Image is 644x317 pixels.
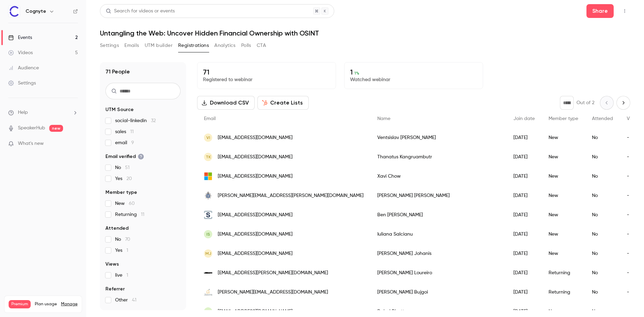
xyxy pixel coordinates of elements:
div: No [585,205,620,225]
span: Help [18,109,28,116]
div: Ventsislav [PERSON_NAME] [370,128,507,147]
div: [DATE] [507,147,542,167]
img: novaforensic.com [204,269,212,277]
span: 9 [131,140,134,145]
div: [DATE] [507,263,542,283]
span: 11 [130,129,134,134]
span: email [115,139,134,146]
div: New [542,147,585,167]
span: 41 [132,298,136,303]
div: [DATE] [507,186,542,205]
div: New [542,128,585,147]
img: silverbridgeintelligence.com [204,211,212,219]
div: No [585,244,620,263]
div: [PERSON_NAME] Johanis [370,244,507,263]
div: [DATE] [507,225,542,244]
span: sales [115,128,134,135]
p: Watched webinar [350,76,477,83]
span: Referrer [105,286,125,293]
div: Iuliana Salcianu [370,225,507,244]
div: [DATE] [507,244,542,263]
li: help-dropdown-opener [8,109,78,116]
button: Next page [616,96,630,110]
span: [EMAIL_ADDRESS][DOMAIN_NAME] [218,308,293,315]
span: No [115,164,130,171]
button: Analytics [214,40,236,51]
div: [DATE] [507,167,542,186]
div: New [542,186,585,205]
div: No [585,283,620,302]
div: No [585,128,620,147]
span: 60 [129,201,135,206]
span: 11 [141,212,144,217]
span: 1 [126,248,128,253]
span: 70 [125,237,130,242]
button: CTA [257,40,266,51]
div: Thanatus Kangruambutr [370,147,507,167]
span: Join date [513,116,535,121]
span: Name [377,116,390,121]
span: Premium [9,300,31,308]
span: [EMAIL_ADDRESS][DOMAIN_NAME] [218,250,293,257]
div: Events [8,34,32,41]
span: [EMAIL_ADDRESS][DOMAIN_NAME] [218,173,293,180]
div: Audience [8,65,39,71]
div: [DATE] [507,128,542,147]
div: [DATE] [507,205,542,225]
h1: 71 People [105,68,130,76]
span: MJ [205,250,211,257]
img: ameranetworks.com [204,288,212,296]
h6: Cognyte [25,8,46,15]
img: Cognyte [9,6,20,17]
span: Plan usage [35,301,57,307]
span: 20 [126,176,132,181]
div: No [585,147,620,167]
span: UTM Source [105,106,134,113]
span: BB [205,308,211,315]
div: No [585,225,620,244]
div: Settings [8,80,36,87]
span: Returning [115,211,144,218]
iframe: Noticeable Trigger [70,141,78,147]
button: Polls [241,40,251,51]
p: Out of 2 [576,99,594,106]
span: new [49,125,63,132]
span: Member type [105,189,137,196]
span: Attended [592,116,613,121]
div: Search for videos or events [106,8,175,15]
span: No [115,236,130,243]
a: Manage [61,301,78,307]
div: Ben [PERSON_NAME] [370,205,507,225]
span: 1 % [355,71,359,76]
span: [EMAIL_ADDRESS][DOMAIN_NAME] [218,134,293,141]
div: [PERSON_NAME] [PERSON_NAME] [370,186,507,205]
div: Xavi Chow [370,167,507,186]
span: Yes [115,247,128,254]
span: Views [627,116,640,121]
button: Download CSV [197,96,255,110]
div: New [542,244,585,263]
span: 32 [151,118,156,123]
span: Attended [105,225,129,232]
div: [DATE] [507,283,542,302]
div: Videos [8,49,33,56]
button: Registrations [178,40,209,51]
div: New [542,167,585,186]
div: [PERSON_NAME] Bujgoi [370,283,507,302]
span: 51 [125,165,130,170]
div: No [585,263,620,283]
span: [PERSON_NAME][EMAIL_ADDRESS][PERSON_NAME][DOMAIN_NAME] [218,192,364,199]
span: New [115,200,135,207]
span: IS [206,231,210,237]
button: Settings [100,40,119,51]
span: TK [206,154,211,160]
button: Create Lists [257,96,309,110]
a: SpeakerHub [18,125,45,132]
button: UTM builder [145,40,173,51]
span: 1 [126,273,128,278]
span: [EMAIL_ADDRESS][DOMAIN_NAME] [218,231,293,238]
span: Member type [549,116,578,121]
div: New [542,205,585,225]
h1: Untangling the Web: Uncover Hidden Financial Ownership with OSINT [100,29,630,37]
div: No [585,186,620,205]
